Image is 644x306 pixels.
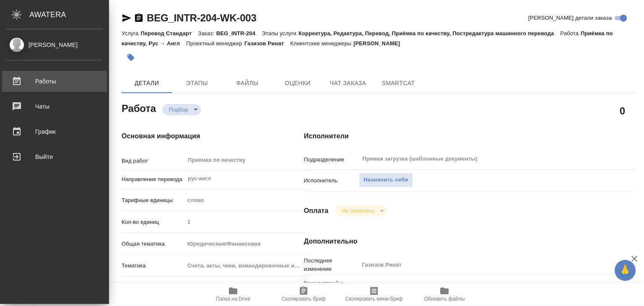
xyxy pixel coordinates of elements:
button: Подбор [166,106,191,113]
span: Чат заказа [328,78,368,88]
span: Скопировать бриф [281,296,325,302]
div: График [6,125,103,138]
p: Общая тематика [122,240,184,248]
div: AWATERA [29,6,109,23]
span: Скопировать мини-бриф [345,296,402,302]
span: Файлы [227,78,267,88]
p: Услуга [122,30,140,36]
p: Исполнитель [304,176,359,185]
a: BEG_INTR-204-WK-003 [147,12,257,23]
span: Детали [127,78,167,88]
button: Скопировать мини-бриф [339,283,409,306]
a: График [2,121,107,142]
p: Клиентские менеджеры [290,40,353,47]
div: Чаты [6,100,103,113]
a: Чаты [2,96,107,117]
button: Скопировать ссылку для ЯМессенджера [122,13,132,23]
p: Тематика [122,262,184,270]
div: Выйти [6,150,103,163]
p: Тарифные единицы [122,196,184,205]
button: 🙏 [615,260,636,281]
p: Подразделение [304,156,359,164]
input: Пустое поле [184,216,310,228]
div: Подбор [335,205,387,216]
h2: 0 [620,104,625,118]
p: Корректура, Редактура, Перевод, Приёмка по качеству, Постредактура машинного перевода [299,30,560,36]
h4: Исполнители [304,131,635,141]
p: Работа [560,30,581,36]
button: Не оплачена [339,207,377,214]
button: Скопировать ссылку [134,13,144,23]
p: Заказ: [198,30,216,36]
div: Работы [6,75,103,88]
p: Последнее изменение [304,257,359,273]
button: Назначить себя [359,173,413,187]
p: Вид работ [122,157,184,165]
button: Папка на Drive [198,283,268,306]
p: Этапы услуги [262,30,299,36]
span: Папка на Drive [216,296,250,302]
h4: Основная информация [122,131,270,141]
button: Обновить файлы [409,283,480,306]
h4: Оплата [304,206,329,216]
div: [PERSON_NAME] [6,40,103,49]
button: Скопировать бриф [268,283,339,306]
div: Счета, акты, чеки, командировочные и таможенные документы [184,259,310,273]
h4: Дополнительно [304,236,635,246]
button: Добавить тэг [122,48,140,67]
h2: Работа [122,100,156,115]
span: SmartCat [378,78,418,88]
span: [PERSON_NAME] детали заказа [528,14,612,22]
span: Этапы [177,78,217,88]
p: BEG_INTR-204 [216,30,262,36]
a: Работы [2,71,107,92]
span: Назначить себя [364,175,408,185]
p: Направление перевода [122,175,184,184]
p: Перевод Стандарт [140,30,198,36]
div: слово [184,193,310,207]
p: [PERSON_NAME] [353,40,406,47]
p: Кол-во единиц [122,218,184,226]
a: Выйти [2,146,107,167]
input: Пустое поле [359,259,607,271]
p: Комментарий к работе [304,279,359,296]
p: Проектный менеджер [186,40,244,47]
span: Обновить файлы [424,296,465,302]
div: Юридическая/Финансовая [184,237,310,251]
div: Подбор [162,104,201,115]
span: Оценки [278,78,318,88]
p: Газизов Ринат [244,40,291,47]
span: 🙏 [618,262,632,279]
